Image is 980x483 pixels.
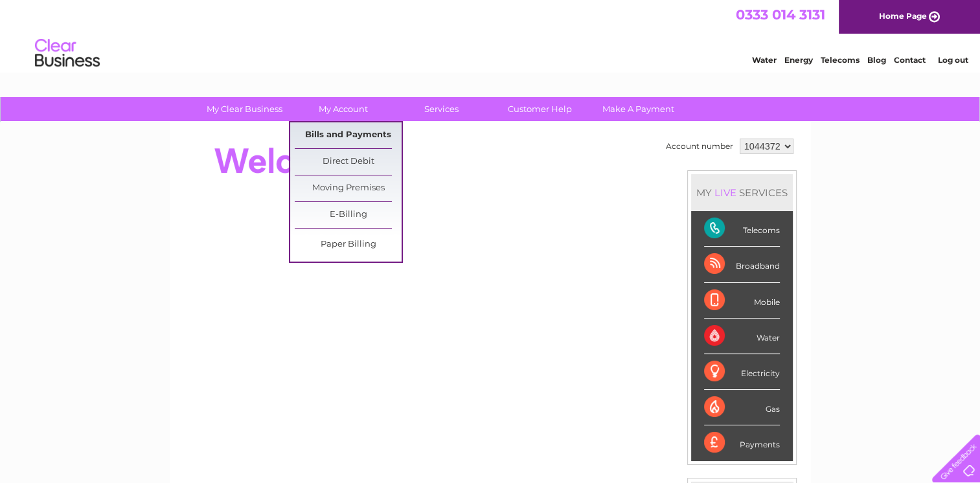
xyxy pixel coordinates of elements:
[691,174,793,211] div: MY SERVICES
[295,202,402,228] a: E-Billing
[704,211,780,247] div: Telecoms
[295,175,402,201] a: Moving Premises
[712,186,739,199] div: LIVE
[34,34,100,73] img: logo.png
[704,247,780,282] div: Broadband
[388,97,495,121] a: Services
[290,97,396,121] a: My Account
[821,55,860,65] a: Telecoms
[704,319,780,354] div: Water
[486,97,593,121] a: Customer Help
[704,354,780,390] div: Electricity
[704,425,780,460] div: Payments
[704,390,780,425] div: Gas
[585,97,692,121] a: Make A Payment
[867,55,886,65] a: Blog
[704,283,780,319] div: Mobile
[185,7,797,63] div: Clear Business is a trading name of Verastar Limited (registered in [GEOGRAPHIC_DATA] No. 3667643...
[295,122,402,148] a: Bills and Payments
[784,55,813,65] a: Energy
[937,55,968,65] a: Log out
[736,6,825,23] a: 0333 014 3131
[295,232,402,258] a: Paper Billing
[894,55,926,65] a: Contact
[191,97,298,121] a: My Clear Business
[295,149,402,175] a: Direct Debit
[752,55,777,65] a: Water
[663,135,736,157] td: Account number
